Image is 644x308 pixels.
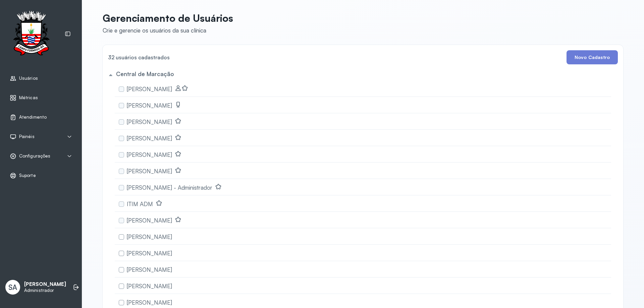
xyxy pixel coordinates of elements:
span: Suporte [19,173,36,178]
p: [PERSON_NAME] [24,281,66,288]
span: [PERSON_NAME] [127,118,172,125]
span: [PERSON_NAME] [127,283,172,290]
h5: Central de Marcação [116,70,174,77]
span: [PERSON_NAME] [127,85,172,93]
span: ITIM ADM [127,200,153,207]
span: [PERSON_NAME] - Administrador [127,184,212,191]
span: [PERSON_NAME] [127,168,172,175]
a: Atendimento [10,114,72,121]
span: [PERSON_NAME] [127,102,172,109]
div: Crie e gerencie os usuários da sua clínica [103,27,233,34]
span: [PERSON_NAME] [127,299,172,306]
img: Logotipo do estabelecimento [7,11,55,57]
a: Métricas [10,95,72,101]
button: Novo Cadastro [567,50,618,64]
span: Métricas [19,95,38,101]
span: Usuários [19,75,38,81]
h4: 32 usuários cadastrados [108,53,170,62]
a: Usuários [10,75,72,82]
span: Atendimento [19,114,47,120]
span: [PERSON_NAME] [127,233,172,240]
p: Administrador [24,288,66,293]
span: [PERSON_NAME] [127,250,172,257]
span: Configurações [19,153,50,159]
p: Gerenciamento de Usuários [103,12,233,24]
span: [PERSON_NAME] [127,217,172,224]
span: [PERSON_NAME] [127,151,172,158]
span: [PERSON_NAME] [127,266,172,273]
span: [PERSON_NAME] [127,135,172,142]
span: Painéis [19,134,35,139]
